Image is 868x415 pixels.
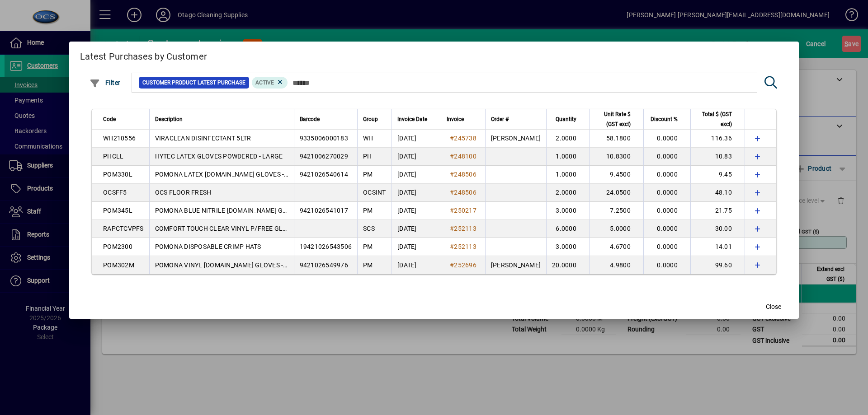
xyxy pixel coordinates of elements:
[103,225,144,232] span: RAPCTCVPFS
[155,153,283,160] span: HYTEC LATEX GLOVES POWDERED - LARGE
[546,184,589,202] td: 2.0000
[766,302,781,312] span: Close
[155,171,289,178] span: POMONA LATEX [DOMAIN_NAME] GLOVES - L
[454,171,476,178] span: 248506
[447,169,480,179] a: #248506
[255,79,274,86] span: Active
[447,133,480,143] a: #245738
[690,166,745,184] td: 9.45
[759,299,788,315] button: Close
[103,171,132,178] span: POM330L
[363,114,378,124] span: Group
[589,238,643,256] td: 4.6700
[103,189,127,196] span: OCSFF5
[447,187,480,197] a: #248506
[392,220,441,238] td: [DATE]
[300,135,348,142] span: 9335006000183
[589,166,643,184] td: 9.4500
[595,109,639,129] div: Unit Rate $ (GST excl)
[155,114,183,124] span: Description
[447,151,480,161] a: #248100
[690,148,745,166] td: 10.83
[454,261,476,269] span: 252696
[363,114,386,124] div: Group
[397,114,435,124] div: Invoice Date
[454,243,476,250] span: 252113
[690,238,745,256] td: 14.01
[450,171,454,178] span: #
[491,114,541,124] div: Order #
[252,77,288,89] mat-chip: Product Activation Status: Active
[690,220,745,238] td: 30.00
[589,130,643,148] td: 58.1800
[142,78,245,87] span: Customer Product Latest Purchase
[103,153,123,160] span: PHCLL
[155,114,288,124] div: Description
[103,135,136,142] span: WH210556
[155,261,290,269] span: POMONA VINYL [DOMAIN_NAME] GLOVES - M
[649,114,686,124] div: Discount %
[696,109,740,129] div: Total $ (GST excl)
[690,184,745,202] td: 48.10
[485,130,546,148] td: [PERSON_NAME]
[450,189,454,196] span: #
[392,184,441,202] td: [DATE]
[690,256,745,274] td: 99.60
[454,225,476,232] span: 252113
[155,189,212,196] span: OCS FLOOR FRESH
[643,130,690,148] td: 0.0000
[643,184,690,202] td: 0.0000
[643,256,690,274] td: 0.0000
[454,135,476,142] span: 245738
[103,243,132,250] span: POM2300
[363,153,372,160] span: PH
[300,114,352,124] div: Barcode
[103,261,134,269] span: POM302M
[643,220,690,238] td: 0.0000
[392,166,441,184] td: [DATE]
[103,114,144,124] div: Code
[696,109,732,129] span: Total $ (GST excl)
[447,224,480,233] a: #252113
[300,261,348,269] span: 9421026549976
[300,207,348,214] span: 9421026541017
[643,166,690,184] td: 0.0000
[447,242,480,252] a: #252113
[363,189,386,196] span: OCSINT
[450,225,454,232] span: #
[546,256,589,274] td: 20.0000
[595,109,631,129] span: Unit Rate $ (GST excl)
[363,135,373,142] span: WH
[690,202,745,220] td: 21.75
[103,114,116,124] span: Code
[589,202,643,220] td: 7.2500
[546,166,589,184] td: 1.0000
[450,261,454,269] span: #
[450,243,454,250] span: #
[454,153,476,160] span: 248100
[392,202,441,220] td: [DATE]
[589,148,643,166] td: 10.8300
[589,256,643,274] td: 4.9800
[392,238,441,256] td: [DATE]
[300,153,348,160] span: 9421006270029
[397,114,427,124] span: Invoice Date
[300,171,348,178] span: 9421026540614
[155,135,251,142] span: VIRACLEAN DISINFECTANT 5LTR
[447,114,464,124] span: Invoice
[363,171,373,178] span: PM
[363,207,373,214] span: PM
[546,202,589,220] td: 3.0000
[447,260,480,270] a: #252696
[454,189,476,196] span: 248506
[300,114,320,124] span: Barcode
[556,114,576,124] span: Quantity
[87,75,123,91] button: Filter
[447,205,480,215] a: #250217
[300,243,352,250] span: 19421026543506
[392,130,441,148] td: [DATE]
[589,184,643,202] td: 24.0500
[69,42,799,68] h2: Latest Purchases by Customer
[155,207,311,214] span: POMONA BLUE NITRILE [DOMAIN_NAME] GLOVES - L
[491,114,509,124] span: Order #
